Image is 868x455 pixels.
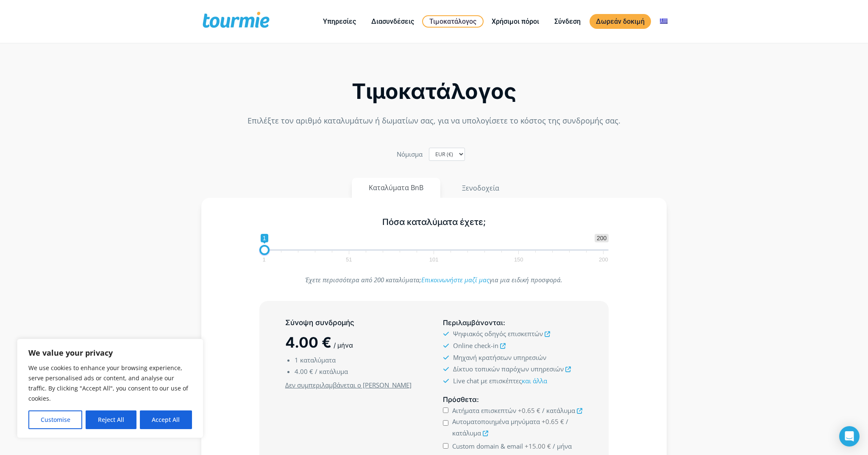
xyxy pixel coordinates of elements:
h5: : [443,317,583,328]
span: / κατάλυμα [542,406,575,415]
p: Επιλέξτε τον αριθμό καταλυμάτων ή δωματίων σας, για να υπολογίσετε το κόστος της συνδρομής σας. [201,115,667,126]
a: Χρήσιμοι πόροι [485,16,545,27]
u: Δεν συμπεριλαμβάνεται ο [PERSON_NAME] [285,381,412,389]
span: Ψηφιακός οδηγός επισκεπτών [453,329,543,338]
h5: : [443,394,583,405]
span: / κατάλυμα [315,367,348,376]
span: Μηχανή κρατήσεων υπηρεσιών [453,353,546,362]
a: Αλλαγή σε [654,16,674,27]
p: Έχετε περισσότερα από 200 καταλύματα; για μια ειδική προσφορά. [259,274,609,286]
span: 4.00 € [295,367,313,376]
span: +15.00 € [525,442,551,450]
span: Πρόσθετα [443,395,477,404]
h5: Σύνοψη συνδρομής [285,317,425,328]
h5: Πόσα καταλύματα έχετε; [259,217,609,227]
span: 200 [598,258,609,261]
span: 1 [295,356,298,364]
span: Custom domain & email [452,442,523,450]
span: +0.65 € [542,417,564,426]
a: Διασυνδέσεις [365,16,420,27]
div: Open Intercom Messenger [839,426,860,447]
span: Δίκτυο τοπικών παρόχων υπηρεσιών [453,365,564,373]
a: Σύνδεση [548,16,587,27]
span: Αυτοματοποιημένα μηνύματα [452,417,540,426]
span: / μήνα [553,442,572,450]
button: Reject All [86,410,136,429]
button: Accept All [140,410,192,429]
span: 101 [428,258,440,261]
button: Ξενοδοχεία [445,178,517,198]
span: καταλύματα [300,356,336,364]
span: Αιτήματα επισκεπτών [452,406,516,415]
p: We value your privacy [28,348,192,358]
h2: Τιμοκατάλογος [201,81,667,101]
span: / μήνα [334,341,353,349]
span: Περιλαμβάνονται [443,318,503,327]
span: 150 [513,258,525,261]
span: +0.65 € [518,406,540,415]
span: 4.00 € [285,334,331,351]
a: Υπηρεσίες [317,16,362,27]
span: 200 [595,234,609,242]
span: 51 [345,258,353,261]
p: We use cookies to enhance your browsing experience, serve personalised ads or content, and analys... [28,363,192,404]
span: 1 [261,234,268,242]
span: 1 [261,258,267,261]
span: Live chat με επισκέπτες [453,376,547,385]
span: Online check-in [453,341,498,350]
button: Καταλύματα BnB [352,178,440,198]
a: Τιμοκατάλογος [422,15,484,28]
a: Επικοινωνήστε μαζί μας [421,275,490,284]
label: Nόμισμα [397,149,423,160]
a: Δωρεάν δοκιμή [590,14,651,29]
button: Customise [28,410,82,429]
a: και άλλα [522,376,547,385]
